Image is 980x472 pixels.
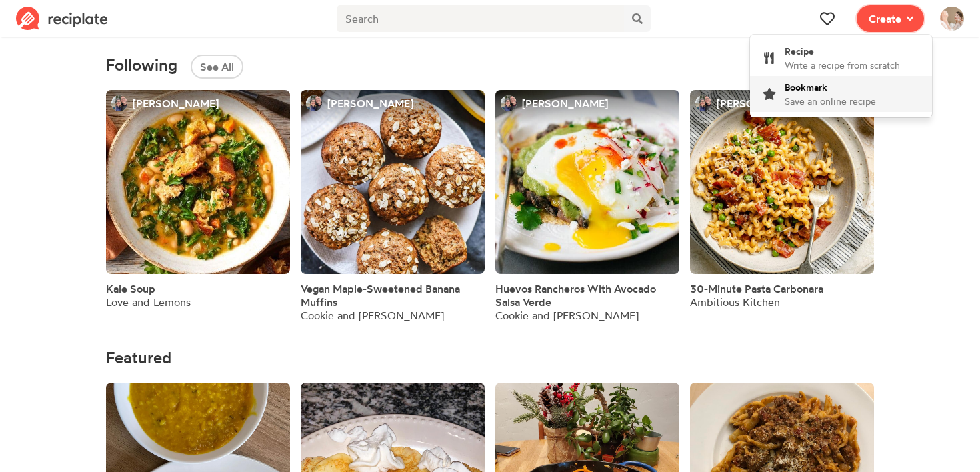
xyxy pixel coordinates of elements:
[495,309,679,322] div: Cookie and [PERSON_NAME]
[16,7,108,31] img: Reciplate
[301,282,485,309] a: Vegan Maple-Sweetened Banana Muffins
[337,5,624,32] input: Search
[869,11,901,27] span: Create
[750,40,932,76] a: RecipeWrite a recipe from scratch
[106,282,155,295] a: Kale Soup
[690,295,823,309] div: Ambitious Kitchen
[690,282,823,295] a: 30-Minute Pasta Carbonara
[495,282,679,309] a: Huevos Rancheros With Avocado Salsa Verde
[785,45,814,57] span: Recipe
[106,349,874,367] h4: Featured
[177,57,243,71] a: See All
[106,295,191,309] div: Love and Lemons
[301,309,485,322] div: Cookie and [PERSON_NAME]
[785,59,900,71] span: Write a recipe from scratch
[495,282,656,309] span: Huevos Rancheros With Avocado Salsa Verde
[785,81,827,93] span: Bookmark
[940,7,964,31] img: User's avatar
[857,5,924,32] button: Create
[106,56,177,74] span: Following
[191,55,243,79] button: See All
[301,282,460,309] span: Vegan Maple-Sweetened Banana Muffins
[785,95,876,107] span: Save an online recipe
